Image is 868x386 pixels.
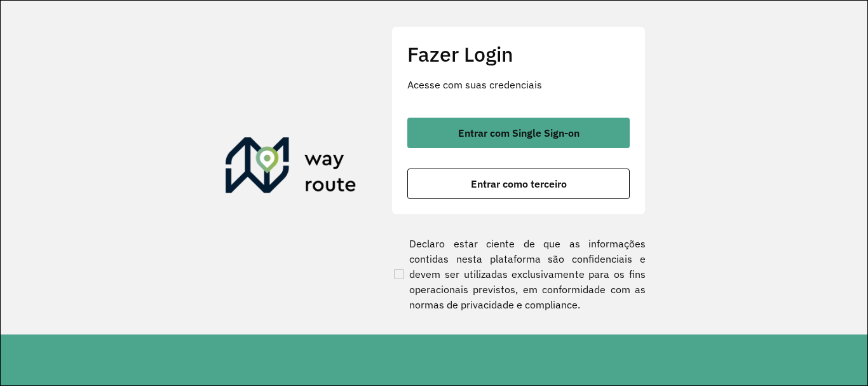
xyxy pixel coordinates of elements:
img: Roteirizador AmbevTech [226,137,356,198]
span: Entrar com Single Sign-on [458,128,580,138]
p: Acesse com suas credenciais [407,77,630,92]
h2: Fazer Login [407,42,630,66]
button: button [407,169,630,199]
span: Entrar como terceiro [471,179,567,189]
label: Declaro estar ciente de que as informações contidas nesta plataforma são confidenciais e devem se... [391,236,646,312]
button: button [407,118,630,148]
